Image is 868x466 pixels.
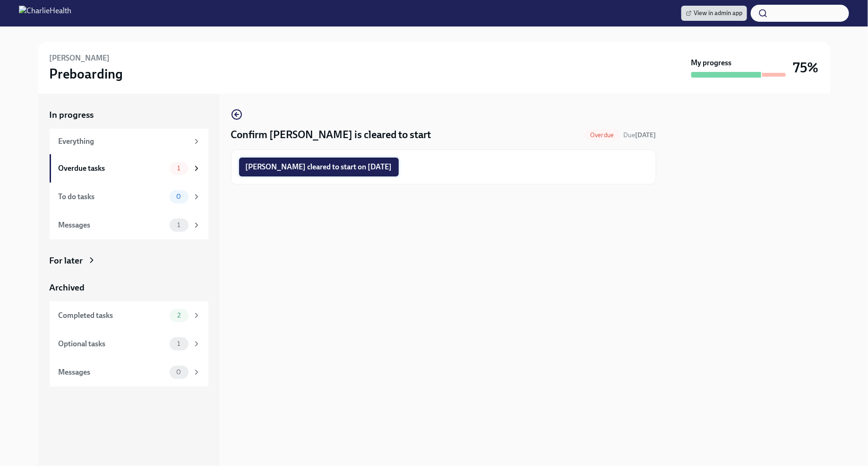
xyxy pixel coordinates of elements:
[239,158,399,176] button: [PERSON_NAME] cleared to start on [DATE]
[172,165,186,172] span: 1
[584,132,619,139] span: Overdue
[50,358,208,387] a: Messages0
[172,221,186,229] span: 1
[59,163,166,174] div: Overdue tasks
[691,58,732,68] strong: My progress
[50,154,208,183] a: Overdue tasks1
[172,340,186,347] span: 1
[624,131,656,139] span: Due
[681,6,747,21] a: View in admin app
[172,312,186,319] span: 2
[59,136,189,147] div: Everything
[50,65,123,82] h3: Preboarding
[50,281,208,294] a: Archived
[50,129,208,154] a: Everything
[50,255,208,267] a: For later
[50,183,208,211] a: To do tasks0
[624,131,656,140] span: September 9th, 2025 08:00
[50,109,208,121] a: In progress
[59,192,166,202] div: To do tasks
[50,255,83,267] div: For later
[246,162,392,172] span: [PERSON_NAME] cleared to start on [DATE]
[50,301,208,330] a: Completed tasks2
[231,128,431,142] h4: Confirm [PERSON_NAME] is cleared to start
[686,9,742,18] span: View in admin app
[171,369,187,376] span: 0
[59,220,166,230] div: Messages
[59,367,166,378] div: Messages
[636,131,656,139] strong: [DATE]
[59,310,166,321] div: Completed tasks
[59,339,166,349] div: Optional tasks
[793,59,819,76] h3: 75%
[19,6,71,21] img: CharlieHealth
[171,193,187,200] span: 0
[50,330,208,358] a: Optional tasks1
[50,211,208,239] a: Messages1
[50,53,110,63] h6: [PERSON_NAME]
